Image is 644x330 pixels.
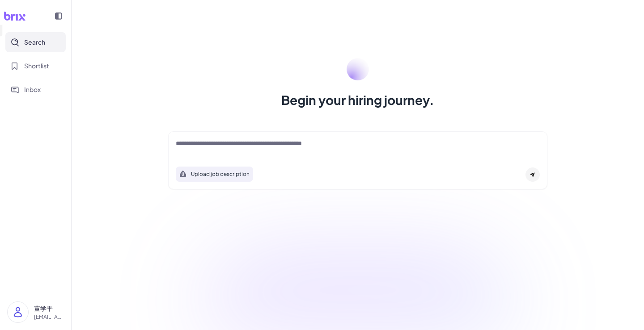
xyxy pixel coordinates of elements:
button: Search [5,32,66,52]
button: Shortlist [5,56,66,76]
span: Shortlist [24,61,49,71]
span: Search [24,38,45,47]
button: Inbox [5,79,66,100]
p: [EMAIL_ADDRESS][DOMAIN_NAME] [34,313,64,321]
span: Inbox [24,85,41,94]
p: 董学平 [34,304,64,313]
img: user_logo.png [8,302,28,322]
button: Search using job description [176,167,253,182]
h1: Begin your hiring journey. [281,91,434,109]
